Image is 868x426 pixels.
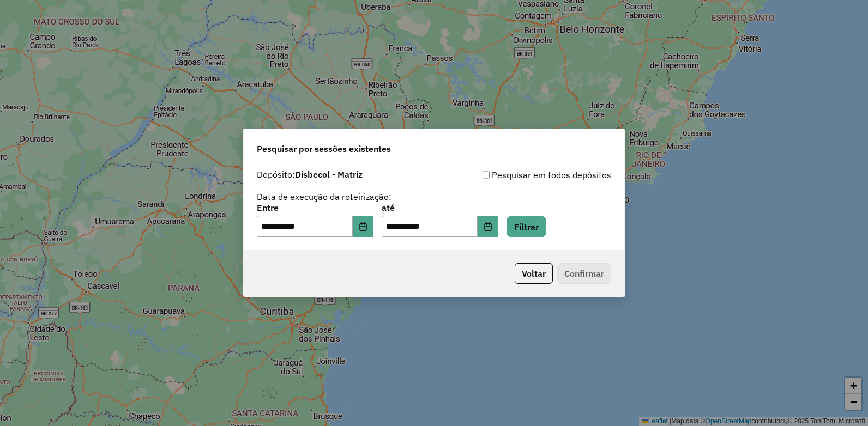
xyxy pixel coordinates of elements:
[257,168,363,181] label: Depósito:
[353,216,373,238] button: Choose Date
[434,168,611,181] div: Pesquisar em todos depósitos
[257,190,391,203] label: Data de execução da roteirização:
[382,201,498,214] label: até
[478,216,498,238] button: Choose Date
[515,263,553,284] button: Voltar
[257,142,391,155] span: Pesquisar por sessões existentes
[295,169,363,180] strong: Disbecol - Matriz
[257,201,373,214] label: Entre
[507,216,546,237] button: Filtrar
